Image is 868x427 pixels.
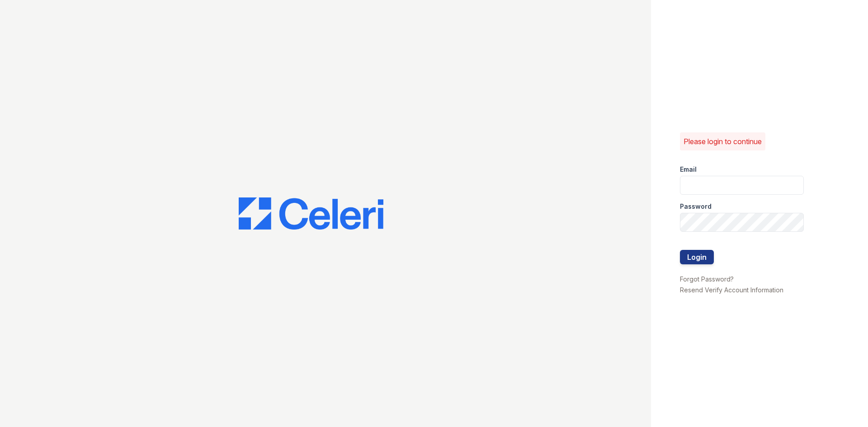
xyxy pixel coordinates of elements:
label: Email [680,165,697,174]
img: CE_Logo_Blue-a8612792a0a2168367f1c8372b55b34899dd931a85d93a1a3d3e32e68fde9ad4.png [239,197,383,230]
p: Please login to continue [684,136,762,147]
a: Forgot Password? [680,275,734,283]
label: Password [680,202,712,211]
a: Resend Verify Account Information [680,286,783,294]
button: Login [680,250,714,264]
